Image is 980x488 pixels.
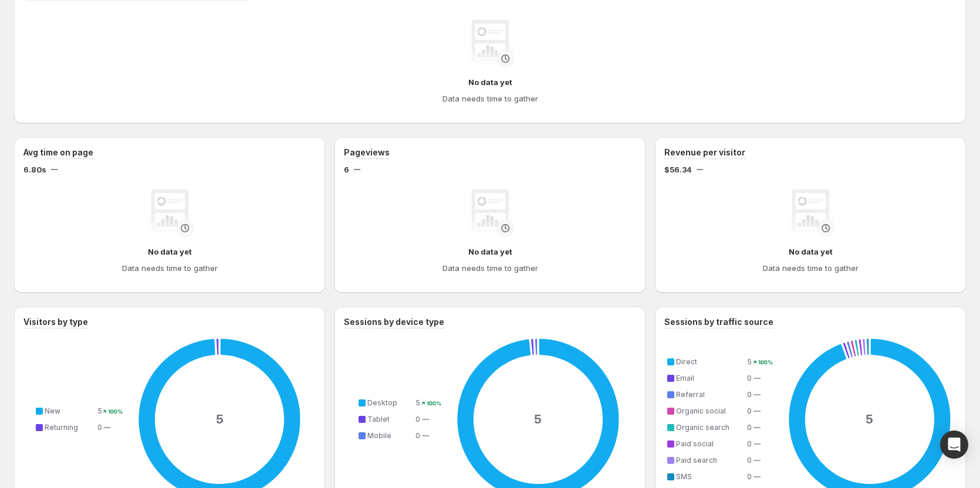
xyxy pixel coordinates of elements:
span: 5 [97,406,102,415]
h4: Data needs time to gather [122,262,218,274]
td: Mobile [365,429,415,442]
span: Organic social [676,406,726,415]
h3: Visitors by type [23,316,88,328]
span: 0 [747,472,752,481]
span: Returning [45,423,78,432]
span: 5 [747,357,752,366]
span: 0 [747,374,752,382]
div: Open Intercom Messenger [940,431,968,459]
span: SMS [676,472,692,481]
span: 0 [747,439,752,448]
td: SMS [674,470,746,483]
h3: Avg time on page [23,147,93,158]
text: 100% [426,400,441,407]
span: 0 [747,406,752,415]
h4: No data yet [468,76,512,88]
img: No data yet [467,189,513,236]
h3: Sessions by traffic source [664,316,773,328]
span: Paid social [676,439,714,448]
h4: Data needs time to gather [442,262,538,274]
span: Desktop [367,398,397,407]
span: $56.34 [664,164,692,175]
img: No data yet [467,20,513,67]
h4: No data yet [468,246,512,257]
span: Mobile [367,431,391,440]
text: 100% [108,408,123,415]
td: Direct [674,355,746,368]
span: 6.80s [23,164,46,175]
span: New [45,406,60,415]
h4: No data yet [148,246,192,257]
td: Organic social [674,405,746,418]
span: 0 [747,390,752,399]
td: Desktop [365,396,415,409]
td: Paid social [674,438,746,450]
span: 0 [415,415,420,423]
td: New [42,405,97,418]
td: Paid search [674,454,746,467]
img: No data yet [787,189,834,236]
h4: Data needs time to gather [763,262,859,274]
span: Organic search [676,423,729,432]
td: Email [674,372,746,385]
span: 0 [747,423,752,432]
span: Paid search [676,456,717,465]
span: Direct [676,357,697,366]
td: Referral [674,388,746,401]
h4: No data yet [789,246,833,257]
span: 0 [747,456,752,465]
h4: Data needs time to gather [442,93,538,104]
span: 0 [97,423,102,432]
span: Tablet [367,415,390,423]
td: Organic search [674,421,746,434]
img: No data yet [146,189,193,236]
span: 0 [415,431,420,440]
span: Referral [676,390,705,399]
h3: Pageviews [344,147,390,158]
span: 6 [344,164,349,175]
td: Returning [42,421,97,434]
td: Tablet [365,413,415,426]
span: Email [676,374,694,382]
text: 100% [758,359,773,366]
span: 5 [415,398,420,407]
h3: Revenue per visitor [664,147,745,158]
h3: Sessions by device type [344,316,444,328]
